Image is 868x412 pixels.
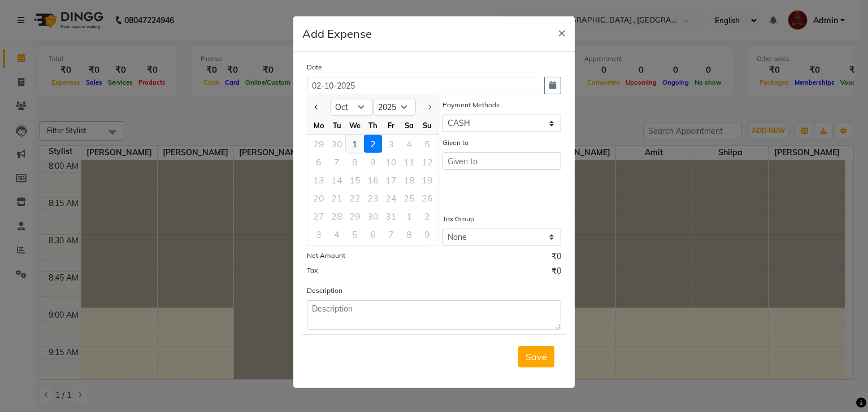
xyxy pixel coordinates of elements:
label: Description [307,286,342,296]
div: We [346,116,364,134]
div: Mo [310,116,328,134]
span: ₹0 [552,251,561,265]
div: Sa [400,116,418,134]
div: 2 [364,135,382,153]
select: Select month [330,99,373,116]
input: Given to [442,152,561,170]
button: Save [518,346,554,367]
label: Date [307,62,322,72]
div: 29 [310,135,328,153]
select: Select year [373,99,416,116]
div: 1 [346,135,364,153]
div: 30 [328,135,346,153]
label: Net Amount [307,251,345,261]
div: Fr [382,116,400,134]
div: Tuesday, September 30, 2025 [328,135,346,153]
div: Wednesday, October 1, 2025 [346,135,364,153]
label: Given to [442,138,468,148]
div: Su [418,116,436,134]
label: Payment Methods [442,100,500,110]
span: ₹0 [552,265,561,280]
label: Tax [307,265,318,275]
button: Close [549,16,575,48]
div: Thursday, October 2, 2025 [364,135,382,153]
div: Th [364,116,382,134]
span: × [558,24,566,41]
div: Monday, September 29, 2025 [310,135,328,153]
div: Tu [328,116,346,134]
h5: Add Expense [302,25,372,42]
label: Tax Group [442,214,474,224]
span: Save [526,351,547,362]
button: Previous month [312,98,322,116]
